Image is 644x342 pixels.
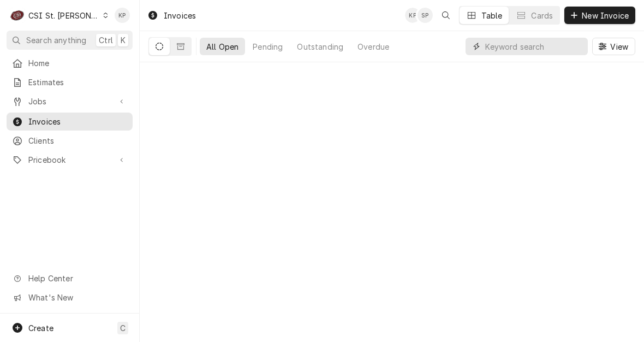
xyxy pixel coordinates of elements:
div: CSI St. [PERSON_NAME] [28,10,99,21]
a: Go to Jobs [7,92,133,110]
div: KP [115,8,130,23]
button: Search anythingCtrlK [7,31,133,50]
button: View [592,38,635,55]
div: C [10,8,25,23]
a: Estimates [7,73,133,91]
a: Go to Help Center [7,269,133,287]
div: Overdue [357,41,389,52]
span: New Invoice [580,10,631,21]
span: Invoices [28,116,127,127]
button: New Invoice [564,7,635,24]
button: Open search [437,7,455,24]
div: Kym Parson's Avatar [115,8,130,23]
span: Ctrl [99,34,113,46]
span: Create [28,323,53,333]
div: All Open [206,41,238,52]
span: Home [28,57,127,69]
span: Jobs [28,96,111,107]
div: KP [405,8,420,23]
span: View [608,41,630,52]
span: Help Center [28,273,126,284]
div: SP [418,8,433,23]
a: Go to Pricebook [7,151,133,169]
div: Cards [531,10,553,21]
a: Clients [7,132,133,150]
div: CSI St. Louis's Avatar [10,8,25,23]
span: K [121,34,126,46]
input: Keyword search [485,38,582,55]
a: Invoices [7,113,133,131]
span: C [120,322,126,334]
a: Go to What's New [7,288,133,306]
span: Estimates [28,76,127,88]
span: What's New [28,292,126,303]
a: Home [7,54,133,72]
span: Search anything [26,34,86,46]
span: Clients [28,135,127,146]
div: Shelley Politte's Avatar [418,8,433,23]
div: Table [481,10,503,21]
div: Outstanding [297,41,343,52]
div: Pending [253,41,283,52]
span: Pricebook [28,154,111,166]
div: Kym Parson's Avatar [405,8,420,23]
